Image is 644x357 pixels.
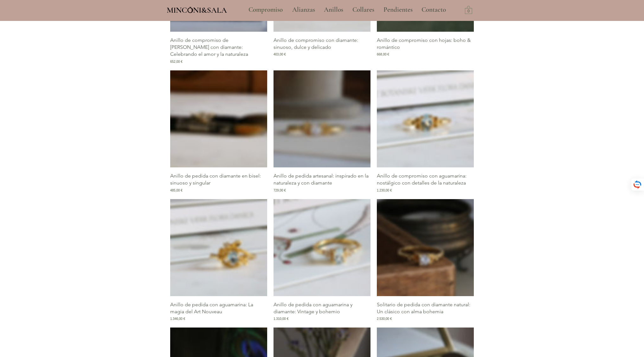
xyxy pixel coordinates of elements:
a: Alianzas [287,2,319,18]
a: Anillos [319,2,348,18]
p: Pendientes [380,2,416,18]
span: MINCONI&SALA [167,5,227,15]
p: Alianzas [289,2,318,18]
p: Contacto [418,2,449,18]
a: Contacto [417,2,451,18]
p: Collares [349,2,377,18]
p: Compromiso [245,2,286,18]
a: MINCONI&SALA [167,4,227,15]
p: Anillos [321,2,346,18]
nav: Sitio [231,2,463,18]
a: Collares [348,2,379,18]
a: Compromiso [244,2,287,18]
img: Minconi Sala [188,7,193,13]
a: Pendientes [379,2,417,18]
text: 0 [467,9,470,14]
a: Carrito con 0 ítems [465,5,472,14]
